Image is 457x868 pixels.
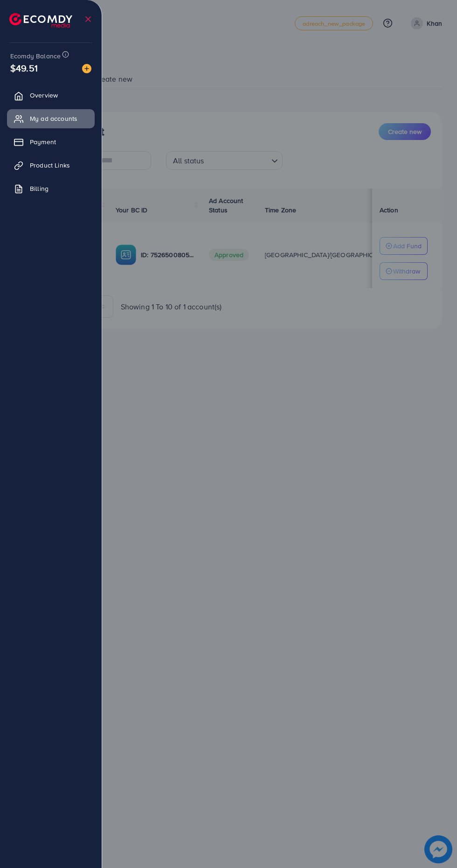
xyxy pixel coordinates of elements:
[82,64,91,73] img: image
[7,86,95,105] a: Overview
[30,184,48,193] span: Billing
[7,179,95,198] a: Billing
[10,51,61,61] span: Ecomdy Balance
[7,109,95,128] a: My ad accounts
[7,133,95,151] a: Payment
[9,13,72,28] img: logo
[30,161,70,170] span: Product Links
[30,137,56,147] span: Payment
[7,156,95,175] a: Product Links
[10,61,38,75] span: $49.51
[30,91,58,100] span: Overview
[30,114,77,123] span: My ad accounts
